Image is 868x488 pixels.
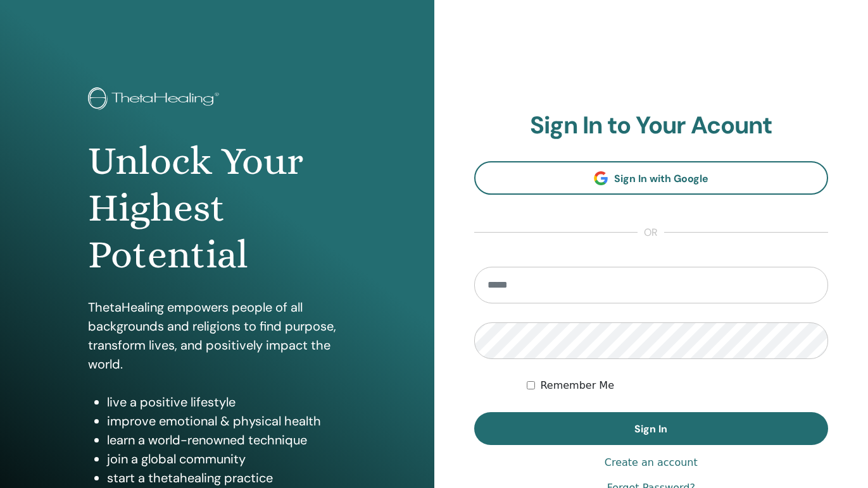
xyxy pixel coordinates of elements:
a: Sign In with Google [474,161,829,195]
li: live a positive lifestyle [107,393,346,412]
h1: Unlock Your Highest Potential [88,138,346,279]
p: ThetaHealing empowers people of all backgrounds and religions to find purpose, transform lives, a... [88,298,346,374]
label: Remember Me [540,378,614,393]
li: learn a world-renowned technique [107,430,346,449]
li: improve emotional & physical health [107,412,346,430]
li: start a thetahealing practice [107,468,346,487]
span: or [638,225,664,240]
span: Sign In with Google [614,172,708,185]
li: join a global community [107,449,346,468]
button: Sign In [474,412,829,445]
div: Keep me authenticated indefinitely or until I manually logout [527,378,828,393]
span: Sign In [634,422,667,436]
a: Create an account [605,455,698,470]
h2: Sign In to Your Acount [474,111,829,140]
